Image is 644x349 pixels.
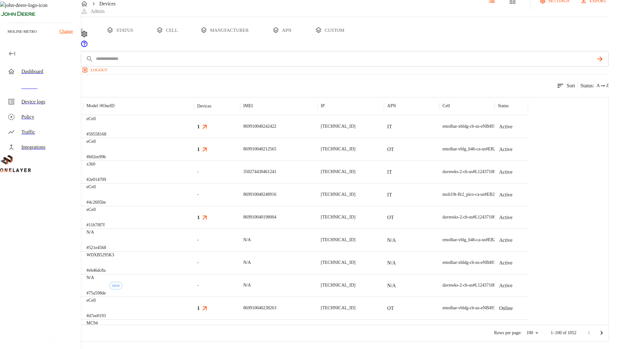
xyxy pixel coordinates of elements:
p: eCell [86,184,106,190]
span: - [197,237,199,243]
p: [TECHNICAL_ID] [321,191,355,198]
p: Admin [91,8,104,15]
p: [TECHNICAL_ID] [321,282,355,288]
p: [TECHNICAL_ID] [321,214,355,220]
p: Cell [442,103,450,109]
p: #4c2605be [86,199,106,206]
p: Active [499,191,513,199]
p: [TECHNICAL_ID] [321,305,355,311]
p: Rows per page: [494,330,521,336]
p: eCell [86,297,106,304]
p: #521e4568 [86,245,106,251]
span: davnwks-2-cb-us [442,215,473,219]
p: N/A [243,282,251,288]
p: [TECHNICAL_ID] [321,123,355,130]
div: 100 [524,329,541,338]
span: #EB211210891::NOKIA::FW2QQD [486,147,551,151]
p: eCell [86,116,106,122]
p: OT [387,305,394,312]
p: IT [387,123,392,131]
span: A [597,83,600,89]
p: IMEI [243,103,253,109]
p: N/A [243,259,251,266]
p: OT [387,146,394,153]
p: Active [499,282,513,289]
span: - [197,191,199,198]
h3: 1 [197,305,200,312]
span: #L1243710802::NOKIA::ASIB [473,283,529,288]
p: #50558168 [86,131,106,137]
span: emolhar-vblg_b46-ca-us [442,147,486,151]
span: NEW [110,284,122,288]
span: emolhar-xbldg-cb-us-eNB493831 [442,124,502,129]
span: # OneID [100,103,114,108]
p: N/A [387,282,396,289]
p: [TECHNICAL_ID] [321,169,355,175]
p: N/A [387,236,396,244]
span: davnwks-2-cb-us [442,283,473,288]
p: Active [499,236,513,244]
span: moli19t-flr2_pico-ca-us [442,192,485,197]
p: 869910040238263 [243,305,276,311]
p: #d7ee0193 [86,313,106,319]
p: eCell [86,138,106,145]
p: IP [321,103,325,109]
div: emolhar-xbldg-cb-us-eNB493831 #DH240725609::NOKIA::ASIB [442,123,559,130]
span: #L1243710802::NOKIA::ASIB [473,169,529,174]
div: emolhar-vbldg-cb-us-eNB493830 #DH240725611::NOKIA::ASIB [442,305,559,311]
p: Online [499,305,513,312]
p: WDXB5295K3 [86,252,114,258]
h3: 1 [197,146,200,153]
p: #eb46dc8a [86,267,114,274]
a: logout [80,65,644,75]
p: Status [498,103,508,109]
div: emolhar-xbldg-cb-us-eNB493831 #DH240725609::NOKIA::ASIB [442,259,559,266]
button: logout [80,65,110,75]
span: emolhar-vbldg-cb-us-eNB493830 [442,305,502,310]
span: - [197,282,199,288]
p: eCell [86,206,105,213]
p: MC94 [86,320,106,326]
p: N/A [86,275,106,281]
p: Active [499,146,513,153]
p: IT [387,191,392,199]
span: #EB212810102::NOKIA::FW2QQD [485,192,550,197]
p: #b02ee99b [86,154,106,160]
p: Active [499,214,513,221]
p: OT [387,214,394,221]
p: #75a598de [86,290,106,296]
p: Active [499,168,513,176]
p: IT [387,168,392,176]
p: 869910040198004 [243,214,276,220]
div: Devices [197,104,211,109]
p: Active [499,259,513,267]
span: #EB211210891::NOKIA::FW2QQD [486,237,551,242]
p: Status : [580,82,594,90]
h3: 1 [197,214,200,221]
h3: 1 [197,123,200,130]
p: 869910040212565 [243,146,276,152]
p: N/A [387,259,396,267]
p: 869910040242422 [243,123,276,130]
p: N/A [86,229,106,236]
span: Support Portal [80,43,88,49]
span: emolhar-xbldg-cb-us-eNB493831 [442,260,502,265]
p: #11b7f87f [86,222,105,228]
p: [TECHNICAL_ID] [321,259,355,266]
p: Sort [567,82,575,90]
p: N/A [243,237,251,243]
span: - [197,259,199,266]
p: #2e014709 [86,177,106,183]
span: emolhar-vblg_b46-ca-us [442,237,486,242]
span: - [197,169,199,175]
p: x360 [86,161,106,167]
button: Go to next page [595,327,608,339]
p: Model / [86,103,114,109]
a: onelayer-support [80,43,88,49]
p: [TECHNICAL_ID] [321,146,355,152]
p: 350274430461241 [243,169,276,175]
p: Active [499,123,513,131]
p: 1–100 of 1052 [551,330,576,336]
p: 869910040248916 [243,191,276,198]
p: [TECHNICAL_ID] [321,237,355,243]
